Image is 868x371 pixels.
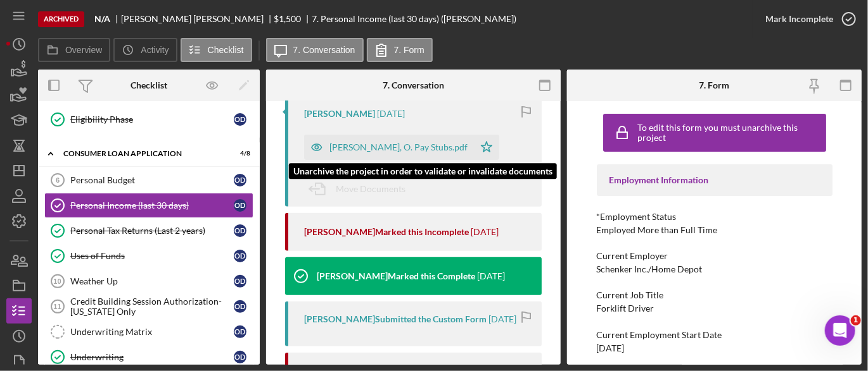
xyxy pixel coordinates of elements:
div: O D [234,174,246,186]
div: Current Job Title [597,290,833,300]
tspan: 10 [53,277,61,285]
div: To edit this form you must unarchive this project [638,123,823,143]
div: Checklist [131,80,167,90]
div: Uses of Funds [70,251,234,261]
time: 2023-10-16 14:29 [471,227,499,237]
a: Eligibility PhaseOD [44,107,253,132]
div: [PERSON_NAME] Submitted the Custom Form [304,314,487,324]
label: Overview [65,45,102,55]
label: Checklist [208,45,244,55]
div: 7. Form [699,80,730,90]
a: Personal Income (last 30 days)OD [44,193,253,218]
div: [DATE] [597,343,625,353]
div: Personal Tax Returns (Last 2 years) [70,226,234,236]
div: O D [234,351,246,363]
a: Uses of FundsOD [44,243,253,269]
button: 7. Conversation [266,38,364,62]
div: O D [234,199,246,212]
button: Activity [113,38,177,62]
div: 7. Conversation [383,80,444,90]
div: Mark Incomplete [765,6,833,32]
span: Move Documents [336,183,405,194]
button: [PERSON_NAME], O. Pay Stubs.pdf [304,135,499,160]
button: Move Documents [304,173,418,205]
div: Employment Information [610,175,820,185]
div: $1,500 [274,14,302,24]
div: Current Employer [597,251,833,261]
div: [PERSON_NAME] Marked this Incomplete [304,227,469,237]
button: Mark Incomplete [753,6,862,32]
a: Personal Tax Returns (Last 2 years)OD [44,218,253,243]
div: Personal Budget [70,175,234,185]
div: O D [234,224,246,237]
div: Forklift Driver [597,303,654,313]
a: UnderwritingOD [44,344,253,370]
div: Underwriting [70,352,234,362]
div: O D [234,300,246,313]
div: Weather Up [70,276,234,286]
label: 7. Form [394,45,424,55]
div: Eligibility Phase [70,114,234,125]
div: 4 / 8 [227,150,250,157]
time: 2023-07-17 20:01 [488,314,516,324]
button: Overview [38,38,110,62]
div: Employed More than Full Time [597,225,718,235]
div: Consumer Loan Application [63,150,219,157]
div: O D [234,113,246,126]
div: Schenker Inc./Home Depot [597,264,703,274]
label: Activity [141,45,169,55]
div: Underwriting Matrix [70,327,234,337]
span: 1 [851,315,861,325]
div: *Employment Status [597,212,833,222]
a: 6Personal BudgetOD [44,167,253,193]
div: Current Employment Start Date [597,330,833,340]
a: Underwriting MatrixOD [44,319,253,344]
div: [PERSON_NAME], O. Pay Stubs.pdf [329,142,468,152]
div: [PERSON_NAME] Marked this Complete [317,271,475,281]
div: O D [234,250,246,262]
tspan: 11 [53,303,61,310]
button: Checklist [181,38,252,62]
div: O D [234,325,246,338]
time: 2023-10-23 17:01 [377,109,405,119]
div: [PERSON_NAME] [304,109,375,119]
div: O D [234,275,246,288]
label: 7. Conversation [293,45,355,55]
div: Archived [38,11,84,27]
a: 11Credit Building Session Authorization- [US_STATE] OnlyOD [44,294,253,319]
iframe: Intercom live chat [825,315,855,346]
b: N/A [94,14,110,24]
div: Credit Building Session Authorization- [US_STATE] Only [70,296,234,317]
div: 7. Personal Income (last 30 days) ([PERSON_NAME]) [312,14,516,24]
tspan: 6 [56,176,60,184]
div: Personal Income (last 30 days) [70,200,234,210]
div: [PERSON_NAME] [PERSON_NAME] [121,14,274,24]
time: 2023-07-17 20:01 [477,271,505,281]
button: 7. Form [367,38,433,62]
a: 10Weather UpOD [44,269,253,294]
